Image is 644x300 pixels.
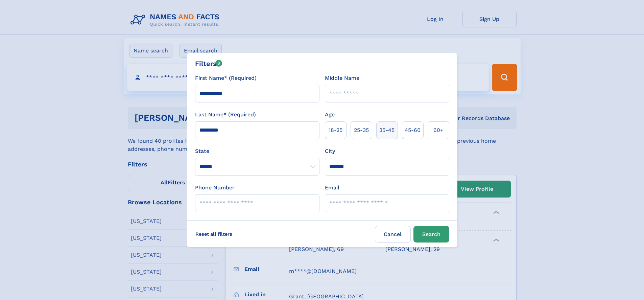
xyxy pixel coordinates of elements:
span: 18‑25 [329,126,342,134]
label: Age [325,111,335,119]
label: First Name* (Required) [195,74,257,82]
span: 60+ [433,126,444,134]
span: 25‑35 [354,126,369,134]
label: Reset all filters [191,226,237,242]
label: Middle Name [325,74,359,82]
label: Phone Number [195,184,235,192]
label: City [325,147,335,155]
button: Search [413,226,449,243]
div: Filters [195,59,222,69]
label: Email [325,184,339,192]
label: State [195,147,319,155]
span: 45‑60 [405,126,421,134]
label: Cancel [375,226,411,243]
label: Last Name* (Required) [195,111,256,119]
span: 35‑45 [379,126,395,134]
